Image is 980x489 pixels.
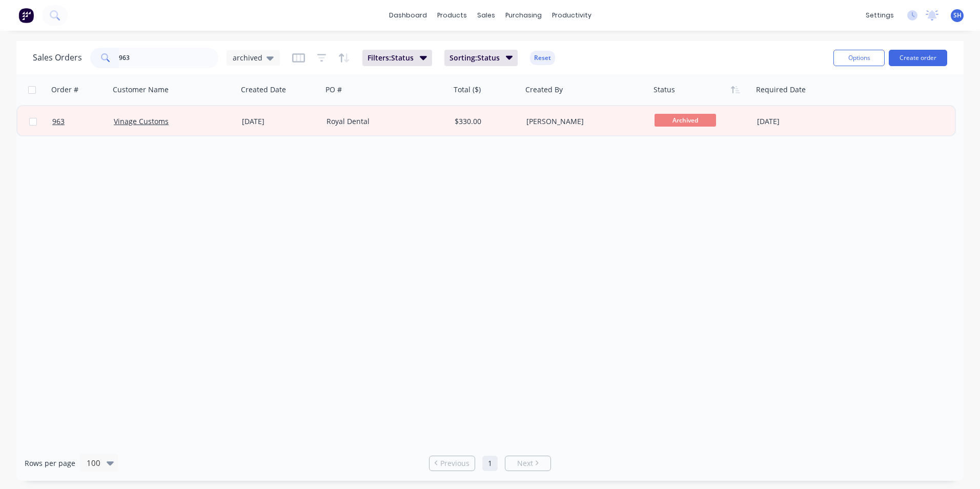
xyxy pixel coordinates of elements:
[326,116,440,127] div: Royal Dental
[756,85,806,95] div: Required Date
[654,85,675,95] div: Status
[113,85,169,95] div: Customer Name
[444,50,518,66] button: Sorting:Status
[440,458,469,468] span: Previous
[241,85,286,95] div: Created Date
[233,52,262,63] span: archived
[454,85,481,95] div: Total ($)
[114,116,169,126] a: Vinage Customs
[430,458,475,468] a: Previous page
[455,116,515,127] div: $330.00
[242,116,318,127] div: [DATE]
[757,116,839,127] div: [DATE]
[526,116,640,127] div: [PERSON_NAME]
[51,85,78,95] div: Order #
[517,458,533,468] span: Next
[384,8,432,23] a: dashboard
[505,458,550,468] a: Next page
[18,8,34,23] img: Factory
[25,458,75,468] span: Rows per page
[547,8,597,23] div: productivity
[472,8,500,23] div: sales
[500,8,547,23] div: purchasing
[861,8,899,23] div: settings
[953,11,962,20] span: SH
[655,114,716,127] span: Archived
[432,8,472,23] div: products
[52,116,65,127] span: 963
[119,48,219,68] input: Search...
[530,51,555,65] button: Reset
[325,85,342,95] div: PO #
[482,456,498,471] a: Page 1 is your current page
[33,53,82,63] h1: Sales Orders
[450,53,500,63] span: Sorting: Status
[833,50,885,66] button: Options
[367,53,414,63] span: Filters: Status
[52,106,114,137] a: 963
[425,456,555,471] ul: Pagination
[362,50,432,66] button: Filters:Status
[525,85,563,95] div: Created By
[889,50,947,66] button: Create order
